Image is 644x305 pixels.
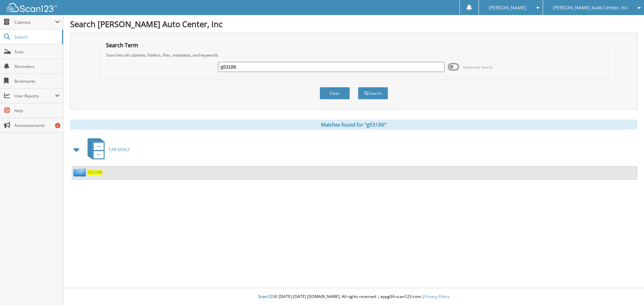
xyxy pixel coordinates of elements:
div: Searches all cabinets, folders, files, metadata, and keywords [103,52,605,58]
a: CAR DEALS [84,136,130,163]
span: CAR DEALS [109,147,130,152]
a: G53186 [88,169,102,175]
span: Announcements [14,123,60,128]
button: Search [358,87,388,99]
a: Privacy Policy [424,294,449,299]
div: © [DATE]-[DATE] [DOMAIN_NAME]. All rights reserved | appg04-scan123-com | [63,289,644,305]
span: Scan123 [258,294,274,299]
span: Bookmarks [14,78,60,84]
span: Search [14,34,59,40]
img: folder2.png [73,168,88,176]
img: scan123-logo-white.svg [7,3,57,12]
h1: Search [PERSON_NAME] Auto Center, Inc [70,18,637,29]
span: [PERSON_NAME] [489,6,526,10]
span: Reminders [14,64,60,69]
button: Clear [320,87,350,99]
span: Help [14,108,60,113]
span: Advanced Search [463,65,493,70]
legend: Search Term [103,42,142,49]
span: [PERSON_NAME] Auto Center, Inc [553,6,628,10]
span: User Reports [14,93,55,99]
div: 6 [55,123,60,128]
span: Cabinets [14,19,55,25]
span: Scan [14,49,60,55]
div: Matches found for "g53186" [70,120,637,130]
